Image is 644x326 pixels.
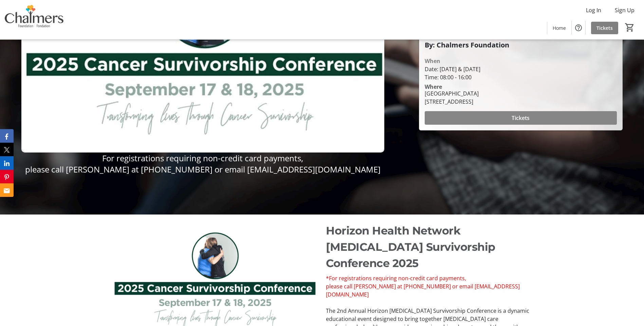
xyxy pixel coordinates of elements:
[553,24,566,32] span: Home
[512,114,530,122] span: Tickets
[25,164,381,175] span: please call [PERSON_NAME] at [PHONE_NUMBER] or email [EMAIL_ADDRESS][DOMAIN_NAME]
[547,22,571,34] a: Home
[425,57,440,65] div: When
[326,274,466,282] span: *For registrations requiring non-credit card payments,
[326,223,532,271] p: Horizon Health Network [MEDICAL_DATA] Survivorship Conference 2025
[4,3,65,37] img: Chalmers Foundation's Logo
[572,21,585,35] button: Help
[581,5,607,16] button: Log In
[615,6,634,14] span: Sign Up
[425,89,479,98] div: [GEOGRAPHIC_DATA]
[591,22,618,34] a: Tickets
[425,41,617,49] p: By: Chalmers Foundation
[425,111,617,125] button: Tickets
[425,84,442,89] div: Where
[624,21,636,34] button: Cart
[425,98,479,106] div: [STREET_ADDRESS]
[609,5,640,16] button: Sign Up
[102,152,303,164] span: For registrations requiring non-credit card payments,
[596,24,613,32] span: Tickets
[425,65,617,81] div: Date: [DATE] & [DATE] Time: 08:00 - 16:00
[586,6,601,14] span: Log In
[326,283,520,298] span: please call [PERSON_NAME] at [PHONE_NUMBER] or email [EMAIL_ADDRESS][DOMAIN_NAME]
